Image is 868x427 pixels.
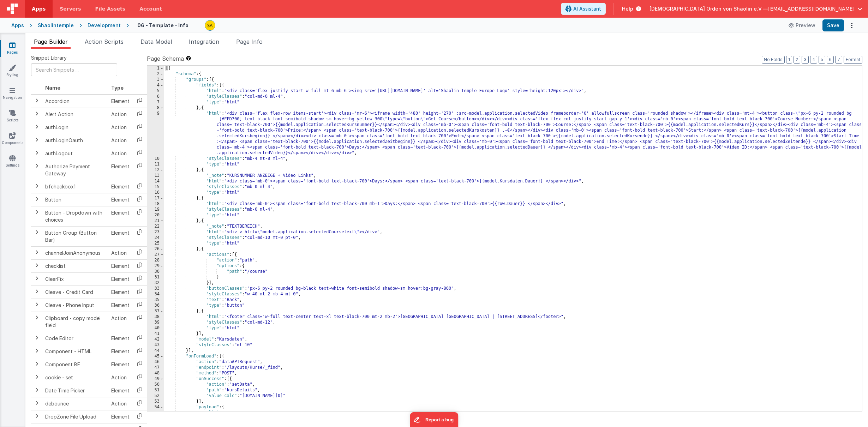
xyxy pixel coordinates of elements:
td: authLoginOauth [42,134,108,147]
div: 52 [147,393,164,399]
div: 23 [147,229,164,235]
div: 40 [147,325,164,331]
td: Element [108,272,132,285]
td: debounce [42,397,108,410]
td: Action [108,108,132,121]
div: 42 [147,337,164,342]
td: Button Group (Button Bar) [42,226,108,246]
td: authLogout [42,147,108,160]
td: Element [108,206,132,226]
div: 50 [147,382,164,387]
span: Data Model [140,38,172,45]
td: Cleave - Credit Card [42,285,108,299]
div: Apps [11,22,24,29]
div: 3 [147,77,164,83]
span: Page Builder [34,38,68,45]
div: Shaolintemple [38,22,74,29]
div: 12 [147,167,164,173]
div: 19 [147,207,164,212]
div: 47 [147,365,164,371]
img: e3e1eaaa3c942e69edc95d4236ce57bf [205,20,215,30]
td: Clipboard - copy model field [42,312,108,332]
div: 26 [147,246,164,252]
button: AI Assistant [561,3,606,15]
td: Element [108,180,132,193]
span: Action Scripts [85,38,124,45]
div: 18 [147,201,164,207]
button: 6 [827,56,834,64]
td: bfcheckbox1 [42,180,108,193]
div: 49 [147,376,164,382]
span: Snippet Library [31,54,67,61]
iframe: Marker.io feedback button [410,412,458,427]
td: Element [108,299,132,312]
div: 28 [147,258,164,263]
button: 5 [819,56,825,64]
td: Component - HTML [42,345,108,358]
td: Action [108,134,132,147]
div: 2 [147,71,164,77]
button: No Folds [762,56,785,64]
td: Action [108,121,132,134]
div: 4 [147,83,164,88]
td: Element [108,345,132,358]
td: Code Editor [42,332,108,345]
span: [EMAIL_ADDRESS][DOMAIN_NAME] [768,5,855,12]
td: Element [108,410,132,423]
td: Action [108,371,132,384]
div: 30 [147,269,164,275]
div: 45 [147,354,164,359]
div: 39 [147,320,164,325]
div: 46 [147,359,164,365]
div: 44 [147,348,164,354]
span: Servers [60,5,81,12]
div: 17 [147,196,164,201]
span: Page Info [236,38,263,45]
div: 24 [147,235,164,241]
div: 41 [147,331,164,337]
div: 9 [147,111,164,156]
span: Integration [189,38,219,45]
div: 10 [147,156,164,162]
span: [DEMOGRAPHIC_DATA] Orden von Shaolin e.V — [649,5,768,12]
td: Accordion [42,95,108,108]
div: 51 [147,387,164,393]
td: Action [108,312,132,332]
td: Authorize Payment Gateway [42,160,108,180]
td: Action [108,147,132,160]
td: Element [108,226,132,246]
div: 53 [147,399,164,404]
div: 16 [147,190,164,196]
td: Cleave - Phone Input [42,299,108,312]
div: 13 [147,173,164,179]
td: Element [108,193,132,206]
button: Options [847,20,857,30]
div: Development [88,22,121,29]
td: checklist [42,259,108,272]
div: 25 [147,241,164,246]
td: authLogin [42,121,108,134]
div: 34 [147,291,164,297]
div: 48 [147,371,164,376]
button: 3 [802,56,809,64]
button: Preview [784,20,820,31]
input: Search Snippets ... [31,63,117,76]
span: File Assets [95,5,126,12]
button: 7 [835,56,842,64]
td: Action [108,397,132,410]
td: Element [108,285,132,299]
td: Alert Action [42,108,108,121]
td: cookie - set [42,371,108,384]
button: Format [844,56,862,64]
div: 54 [147,404,164,410]
div: 21 [147,218,164,224]
div: 29 [147,263,164,269]
div: 1 [147,66,164,71]
div: 14 [147,179,164,184]
div: 8 [147,105,164,111]
div: 37 [147,308,164,314]
div: 33 [147,286,164,291]
td: Element [108,160,132,180]
div: 31 [147,275,164,280]
td: DropZone File Upload [42,410,108,423]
